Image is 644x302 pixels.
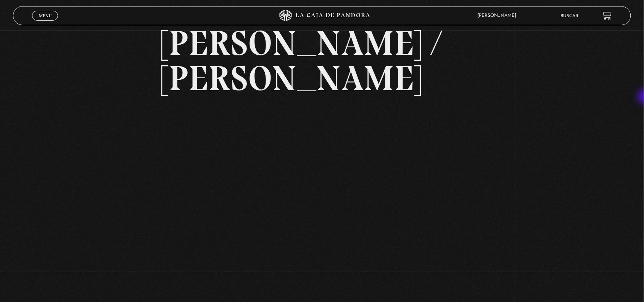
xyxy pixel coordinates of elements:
span: Menu [39,13,52,18]
span: [PERSON_NAME] [474,13,524,18]
a: Buscar [561,14,579,18]
iframe: Dailymotion video player – PROGRAMA EDITADO 29-8 TRUMP-MAD- [161,107,483,288]
span: Cerrar [36,20,54,25]
a: View your shopping cart [602,10,612,21]
h2: [PERSON_NAME] / [PERSON_NAME] [161,26,483,96]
